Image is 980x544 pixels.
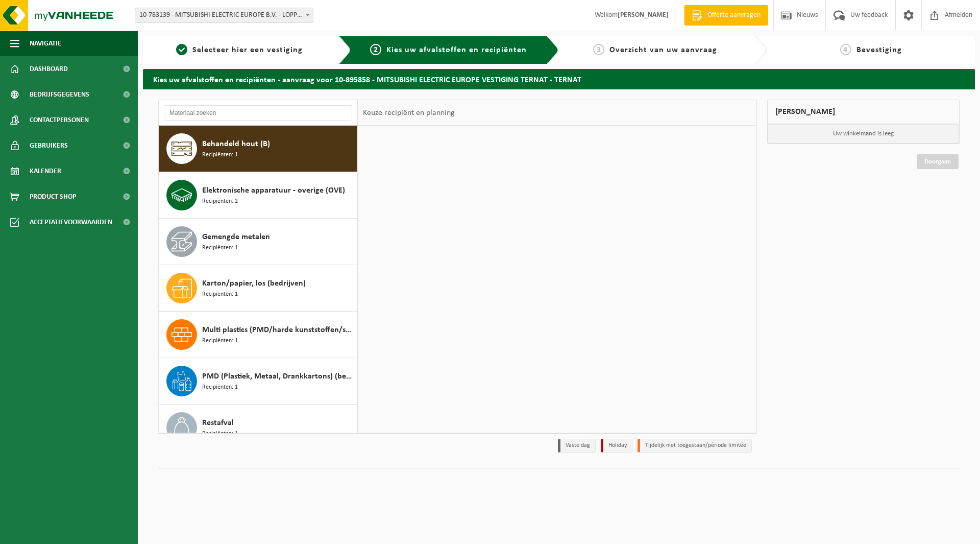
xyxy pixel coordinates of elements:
[593,44,604,55] span: 3
[202,370,354,383] span: PMD (Plastiek, Metaal, Drankkartons) (bedrijven)
[159,358,357,405] button: PMD (Plastiek, Metaal, Drankkartons) (bedrijven) Recipiënten: 1
[176,44,187,55] span: 1
[30,82,89,107] span: Bedrijfsgegevens
[202,429,238,439] span: Recipiënten: 1
[202,290,238,299] span: Recipiënten: 1
[202,150,238,160] span: Recipiënten: 1
[159,265,357,312] button: Karton/papier, los (bedrijven) Recipiënten: 1
[30,56,68,82] span: Dashboard
[370,44,381,55] span: 2
[202,231,270,243] span: Gemengde metalen
[601,439,632,453] li: Holiday
[30,209,112,235] span: Acceptatievoorwaarden
[840,44,851,55] span: 4
[558,439,596,453] li: Vaste dag
[202,197,238,206] span: Recipiënten: 2
[159,219,357,265] button: Gemengde metalen Recipiënten: 1
[386,46,527,54] span: Kies uw afvalstoffen en recipiënten
[202,138,270,150] span: Behandeld hout (B)
[705,10,763,20] span: Offerte aanvragen
[30,31,61,56] span: Navigatie
[202,417,234,429] span: Restafval
[30,158,61,184] span: Kalender
[202,243,238,253] span: Recipiënten: 1
[856,46,902,54] span: Bevestiging
[159,405,357,451] button: Restafval Recipiënten: 1
[159,172,357,219] button: Elektronische apparatuur - overige (OVE) Recipiënten: 2
[609,46,717,54] span: Overzicht van uw aanvraag
[618,11,669,19] strong: [PERSON_NAME]
[30,184,76,209] span: Product Shop
[202,184,345,197] span: Elektronische apparatuur - overige (OVE)
[30,107,89,133] span: Contactpersonen
[768,124,960,144] p: Uw winkelmand is leeg
[135,8,313,22] span: 10-783139 - MITSUBISHI ELECTRIC EUROPE B.V. - LOPPEM
[358,100,460,126] div: Keuze recipiënt en planning
[135,8,313,23] span: 10-783139 - MITSUBISHI ELECTRIC EUROPE B.V. - LOPPEM
[202,336,238,346] span: Recipiënten: 1
[202,383,238,392] span: Recipiënten: 1
[917,154,959,169] a: Doorgaan
[202,324,354,336] span: Multi plastics (PMD/harde kunststoffen/spanbanden/EPS/folie naturel/folie gemengd)
[684,5,768,26] a: Offerte aanvragen
[192,46,303,54] span: Selecteer hier een vestiging
[159,126,357,172] button: Behandeld hout (B) Recipiënten: 1
[202,277,306,290] span: Karton/papier, los (bedrijven)
[159,312,357,358] button: Multi plastics (PMD/harde kunststoffen/spanbanden/EPS/folie naturel/folie gemengd) Recipiënten: 1
[143,69,975,89] h2: Kies uw afvalstoffen en recipiënten - aanvraag voor 10-895858 - MITSUBISHI ELECTRIC EUROPE VESTIG...
[148,44,331,56] a: 1Selecteer hier een vestiging
[767,100,960,124] div: [PERSON_NAME]
[638,439,752,453] li: Tijdelijk niet toegestaan/période limitée
[164,105,352,121] input: Materiaal zoeken
[30,133,68,158] span: Gebruikers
